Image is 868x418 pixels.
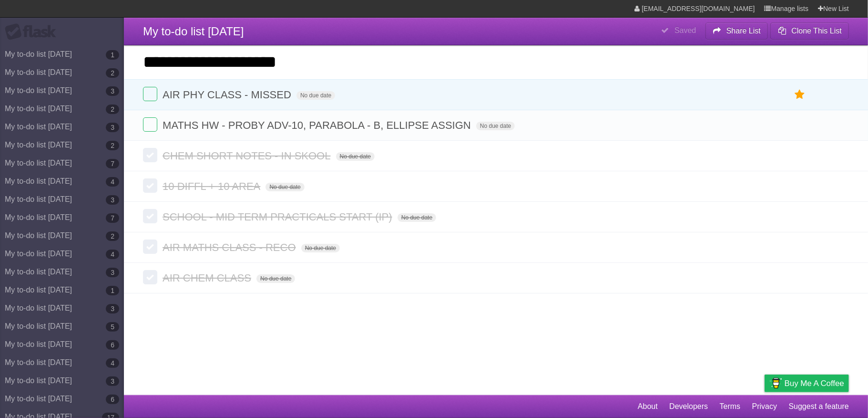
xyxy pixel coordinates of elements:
[163,150,333,162] span: CHEM SHORT NOTES - IN SKOOL
[791,27,842,35] b: Clone This List
[143,178,157,193] label: Done
[106,50,119,60] b: 1
[163,211,395,223] span: SCHOOL - MID TERM PRACTICALS START (IP)
[106,231,119,241] b: 2
[720,397,741,416] a: Terms
[106,177,119,187] b: 4
[106,340,119,350] b: 6
[266,183,304,191] span: No due date
[143,25,244,38] span: My to-do list [DATE]
[143,270,157,284] label: Done
[143,148,157,162] label: Done
[765,375,849,392] a: Buy me a coffee
[106,322,119,332] b: 5
[106,395,119,404] b: 6
[163,272,254,284] span: AIR CHEM CLASS
[106,376,119,386] b: 3
[106,123,119,132] b: 3
[106,304,119,313] b: 3
[5,23,62,41] div: Flask
[143,209,157,223] label: Done
[163,241,298,253] span: AIR MATHS CLASS - RECO
[791,87,809,103] label: Star task
[163,89,294,101] span: AIR PHY CLASS - MISSED
[770,22,849,40] button: Clone This List
[398,213,436,222] span: No due date
[106,104,119,114] b: 2
[674,26,696,34] b: Saved
[106,358,119,368] b: 4
[256,274,295,283] span: No due date
[752,397,777,416] a: Privacy
[669,397,708,416] a: Developers
[336,152,375,161] span: No due date
[789,397,849,416] a: Suggest a feature
[143,240,157,254] label: Done
[163,180,263,192] span: 10 DIFFL + 10 AREA
[106,159,119,168] b: 7
[106,195,119,205] b: 3
[143,87,157,101] label: Done
[705,22,768,40] button: Share List
[106,141,119,150] b: 2
[106,286,119,295] b: 1
[638,397,658,416] a: About
[296,91,335,100] span: No due date
[476,122,515,130] span: No due date
[106,213,119,223] b: 7
[785,375,844,392] span: Buy me a coffee
[726,27,761,35] b: Share List
[106,86,119,96] b: 3
[106,68,119,78] b: 2
[301,244,340,252] span: No due date
[143,117,157,132] label: Done
[106,268,119,277] b: 3
[163,119,473,131] span: MATHS HW - PROBY ADV-10, PARABOLA - B, ELLIPSE ASSIGN
[769,375,782,391] img: Buy me a coffee
[106,250,119,259] b: 4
